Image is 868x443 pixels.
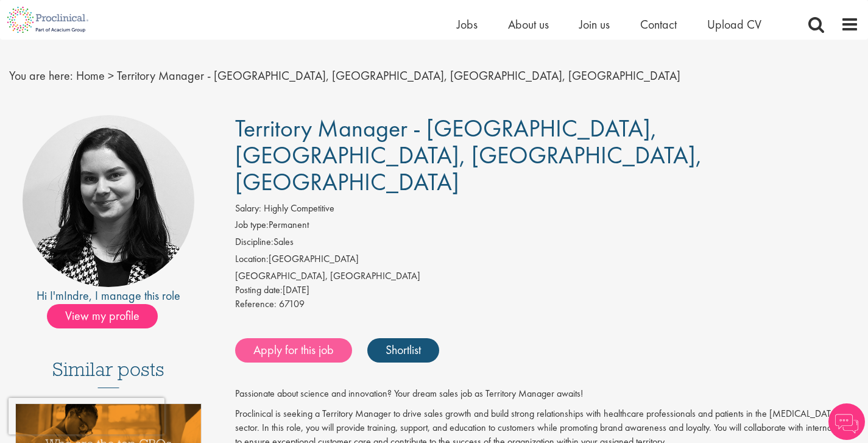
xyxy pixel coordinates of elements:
span: View my profile [47,304,158,328]
label: Salary: [235,202,261,216]
span: Highly Competitive [264,202,334,214]
label: Job type: [235,218,269,232]
p: Passionate about science and innovation? Your dream sales job as Territory Manager awaits! [235,387,859,401]
iframe: reCAPTCHA [9,398,164,434]
a: breadcrumb link [76,68,105,83]
label: Location: [235,252,269,266]
a: Upload CV [707,16,761,32]
li: Sales [235,235,859,252]
a: View my profile [47,307,170,322]
span: You are here: [9,68,73,83]
label: Discipline: [235,235,273,249]
a: Jobs [457,16,478,32]
img: imeage of recruiter Indre Stankeviciute [23,115,194,287]
label: Reference: [235,297,277,311]
a: Shortlist [367,338,439,363]
span: Territory Manager - [GEOGRAPHIC_DATA], [GEOGRAPHIC_DATA], [GEOGRAPHIC_DATA], [GEOGRAPHIC_DATA] [117,68,680,83]
a: Apply for this job [235,338,352,363]
li: Permanent [235,218,859,235]
div: [GEOGRAPHIC_DATA], [GEOGRAPHIC_DATA] [235,269,859,283]
a: Indre [64,288,89,303]
h3: Similar posts [52,359,164,388]
a: Contact [640,16,677,32]
a: About us [508,16,549,32]
li: [GEOGRAPHIC_DATA] [235,252,859,269]
img: Chatbot [828,403,865,440]
span: > [108,68,114,83]
a: Join us [579,16,610,32]
span: Posting date: [235,283,283,296]
div: [DATE] [235,283,859,297]
div: Hi I'm , I manage this role [9,287,208,305]
span: Territory Manager - [GEOGRAPHIC_DATA], [GEOGRAPHIC_DATA], [GEOGRAPHIC_DATA], [GEOGRAPHIC_DATA] [235,113,702,197]
span: 67109 [279,297,305,310]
